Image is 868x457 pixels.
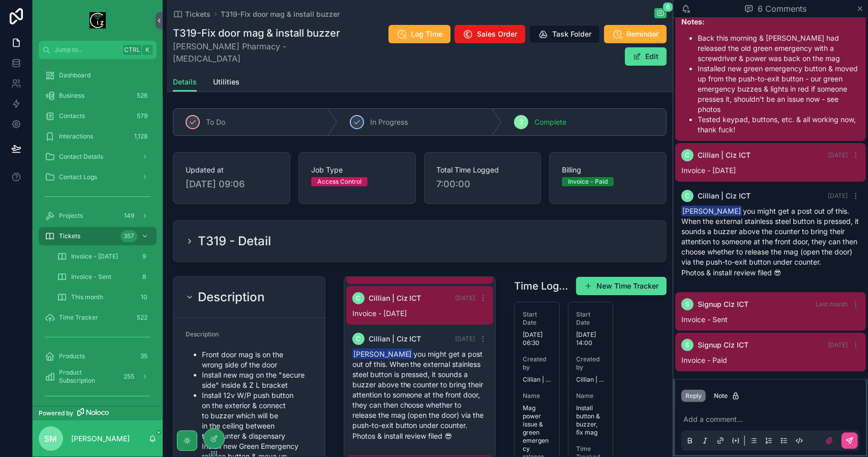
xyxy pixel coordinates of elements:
[202,370,313,390] li: Install new mag on the "secure side" inside & Z L bracket
[411,29,442,39] span: Log Time
[59,352,85,360] span: Products
[758,3,806,15] span: 6 Comments
[186,165,278,175] span: Updated at
[681,206,742,216] span: [PERSON_NAME]
[710,390,744,402] button: Note
[33,59,163,406] div: scrollable content
[45,433,57,445] span: SM
[71,252,118,261] span: Invoice - [DATE]
[534,117,566,127] span: Complete
[213,73,240,93] a: Utilities
[352,431,488,441] p: Photos & install review filed 😎
[185,9,211,19] span: Tickets
[626,29,659,39] span: Reminder
[714,392,740,400] div: Note
[39,168,157,186] a: Contact Logs
[138,291,151,303] div: 10
[39,308,157,327] a: Time Tracker522
[698,191,751,201] span: Cillian | Ciz ICT
[39,367,157,386] a: Product Subscription255
[828,151,848,159] span: [DATE]
[137,350,151,362] div: 35
[39,347,157,365] a: Products35
[455,25,525,43] button: Sales Order
[186,330,219,338] span: Description
[173,73,197,92] a: Details
[356,294,361,302] span: C
[121,370,137,383] div: 255
[523,310,551,327] span: Start Date
[685,151,690,159] span: C
[59,112,85,120] span: Contacts
[437,177,529,191] span: 7:00:00
[59,153,103,161] span: Contact Details
[523,331,551,347] span: [DATE] 06:30
[221,9,340,19] a: T319-Fix door mag & install buzzer
[370,117,408,127] span: In Progress
[138,250,151,263] div: 9
[698,33,860,64] li: Back this morning & [PERSON_NAME] had released the old green emergency with a screwdriver & power...
[523,376,551,384] span: Cillian | Ciz ICT
[685,192,690,200] span: C
[138,271,151,283] div: 8
[577,355,605,372] span: Created by
[39,66,157,84] a: Dashboard
[352,349,413,359] span: [PERSON_NAME]
[685,300,690,308] span: S
[625,47,667,66] button: Edit
[123,45,141,55] span: Ctrl
[455,335,475,342] span: [DATE]
[173,26,348,40] h1: T319-Fix door mag & install buzzer
[39,207,157,225] a: Projects149
[131,130,151,142] div: 1,128
[577,376,605,384] span: Cillian | Ciz ICT
[173,9,211,19] a: Tickets
[173,40,348,65] span: [PERSON_NAME] Pharmacy - [MEDICAL_DATA]
[134,311,151,324] div: 522
[654,8,667,20] button: 6
[39,148,157,166] a: Contact Details
[352,349,488,441] div: you might get a post out of this. When the external stainless steel button is pressed, it sounds ...
[71,293,103,301] span: This month
[134,90,151,102] div: 526
[59,313,98,322] span: Time Tracker
[698,150,751,160] span: Cillian | Ciz ICT
[698,115,860,135] li: Tested keypad, buttons, etc. & all working now, thank fuck!
[577,331,605,347] span: [DATE] 14:00
[568,177,608,186] div: Invoice - Paid
[59,71,91,79] span: Dashboard
[71,273,111,281] span: Invoice - Sent
[59,173,97,181] span: Contact Logs
[352,309,407,318] span: Invoice - [DATE]
[59,92,84,100] span: Business
[681,206,860,278] div: you might get a post out of this. When the external stainless steel button is pressed, it sounds ...
[356,335,361,343] span: C
[121,210,137,222] div: 149
[437,165,529,175] span: Total Time Logged
[369,293,422,303] span: Cillian | Ciz ICT
[39,409,73,417] span: Powered by
[698,64,860,115] li: Installed new green emergency button & moved up from the push-to-exit button - our green emergenc...
[828,341,848,349] span: [DATE]
[552,29,591,39] span: Task Folder
[523,392,551,400] span: Name
[39,127,157,146] a: Interactions1,128
[577,310,605,327] span: Start Date
[681,267,860,278] p: Photos & install review filed 😎
[681,315,728,324] span: Invoice - Sent
[39,227,157,245] a: Tickets357
[577,392,605,400] span: Name
[33,406,163,420] a: Powered by
[173,77,197,87] span: Details
[206,117,225,127] span: To Do
[455,294,475,302] span: [DATE]
[89,12,106,28] img: App logo
[39,41,157,59] button: Jump to...CtrlK
[577,404,605,437] span: Install button & buzzer, fix mag
[663,2,673,12] span: 6
[477,29,517,39] span: Sales Order
[39,107,157,125] a: Contacts579
[51,268,157,286] a: Invoice - Sent8
[317,177,362,186] div: Access Control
